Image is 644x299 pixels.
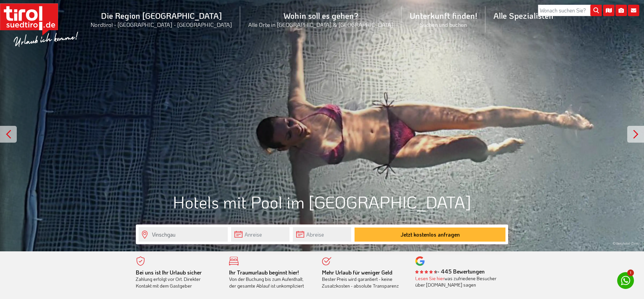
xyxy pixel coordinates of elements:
[615,5,627,16] i: Fotogalerie
[415,268,485,275] b: - 445 Bewertungen
[136,193,508,211] h1: Hotels mit Pool im [GEOGRAPHIC_DATA]
[83,3,240,36] a: Die Region [GEOGRAPHIC_DATA]Nordtirol - [GEOGRAPHIC_DATA] - [GEOGRAPHIC_DATA]
[139,227,228,242] input: Wo soll's hingehen?
[91,21,232,28] small: Nordtirol - [GEOGRAPHIC_DATA] - [GEOGRAPHIC_DATA]
[617,272,634,289] a: 1
[293,227,351,242] input: Abreise
[229,269,299,276] b: Ihr Traumurlaub beginnt hier!
[485,3,561,28] a: Alle Spezialisten
[229,269,312,289] div: Von der Buchung bis zum Aufenthalt, der gesamte Ablauf ist unkompliziert
[415,275,498,288] div: was zufriedene Besucher über [DOMAIN_NAME] sagen
[628,5,639,16] i: Kontakt
[322,269,392,276] b: Mehr Urlaub für weniger Geld
[401,3,485,36] a: Unterkunft finden!Suchen und buchen
[603,5,614,16] i: Karte öffnen
[136,269,202,276] b: Bei uns ist Ihr Urlaub sicher
[322,269,405,289] div: Bester Preis wird garantiert - keine Zusatzkosten - absolute Transparenz
[410,21,477,28] small: Suchen und buchen
[136,269,219,289] div: Zahlung erfolgt vor Ort. Direkter Kontakt mit dem Gastgeber
[231,227,289,242] input: Anreise
[538,5,602,16] input: Wonach suchen Sie?
[355,228,505,242] button: Jetzt kostenlos anfragen
[248,21,393,28] small: Alle Orte in [GEOGRAPHIC_DATA] & [GEOGRAPHIC_DATA]
[415,275,444,282] a: Lesen Sie hier
[240,3,401,36] a: Wohin soll es gehen?Alle Orte in [GEOGRAPHIC_DATA] & [GEOGRAPHIC_DATA]
[627,269,634,276] span: 1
